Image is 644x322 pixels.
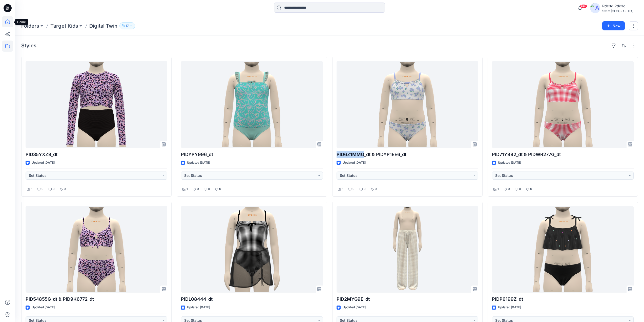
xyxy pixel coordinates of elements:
div: Swim [GEOGRAPHIC_DATA] [602,9,638,13]
p: Updated [DATE] [498,160,521,165]
p: 0 [364,186,366,192]
p: PID6Z1MMG_dt & PIDYP1EE6_dt [337,151,478,158]
p: 0 [197,186,199,192]
a: PID54855G_dt & PID9K6772_dt [26,206,167,293]
p: Digital Twin [89,22,117,29]
p: PID54855G_dt & PID9K6772_dt [26,296,167,303]
p: PID2MYG9E_dt [337,296,478,303]
p: PIDL08444_dt [181,296,323,303]
a: PID71Y992_dt & PIDWR277G_dt [492,61,634,148]
p: PID71Y992_dt & PIDWR277G_dt [492,151,634,158]
p: 17 [126,23,129,29]
button: New [602,21,625,30]
div: Pdc3d Pdc3d [602,3,638,9]
p: 0 [352,186,355,192]
a: PIDL08444_dt [181,206,323,293]
p: 0 [41,186,44,192]
p: PID35YXZ9_dt [26,151,167,158]
p: 0 [508,186,510,192]
p: 0 [64,186,66,192]
p: 1 [497,186,499,192]
p: PIDYPY996_dt [181,151,323,158]
p: 0 [530,186,532,192]
a: PIDYPY996_dt [181,61,323,148]
p: 1 [342,186,343,192]
a: Target Kids [50,22,78,29]
p: PIDP6199Z_dt [492,296,634,303]
a: PID35YXZ9_dt [26,61,167,148]
a: Folders [21,22,39,29]
p: 0 [219,186,221,192]
p: Updated [DATE] [187,160,210,165]
span: 99+ [580,4,587,8]
h4: Styles [21,43,36,49]
a: PID2MYG9E_dt [337,206,478,293]
button: 17 [119,22,135,29]
img: avatar [590,3,600,13]
p: Updated [DATE] [498,305,521,310]
p: Updated [DATE] [187,305,210,310]
p: Updated [DATE] [343,305,366,310]
p: Updated [DATE] [32,305,55,310]
p: 1 [186,186,188,192]
p: 0 [375,186,377,192]
p: Updated [DATE] [32,160,55,165]
p: 1 [31,186,32,192]
a: PID6Z1MMG_dt & PIDYP1EE6_dt [337,61,478,148]
p: 0 [519,186,521,192]
p: 0 [208,186,210,192]
a: PIDP6199Z_dt [492,206,634,293]
p: 0 [53,186,55,192]
p: Updated [DATE] [343,160,366,165]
